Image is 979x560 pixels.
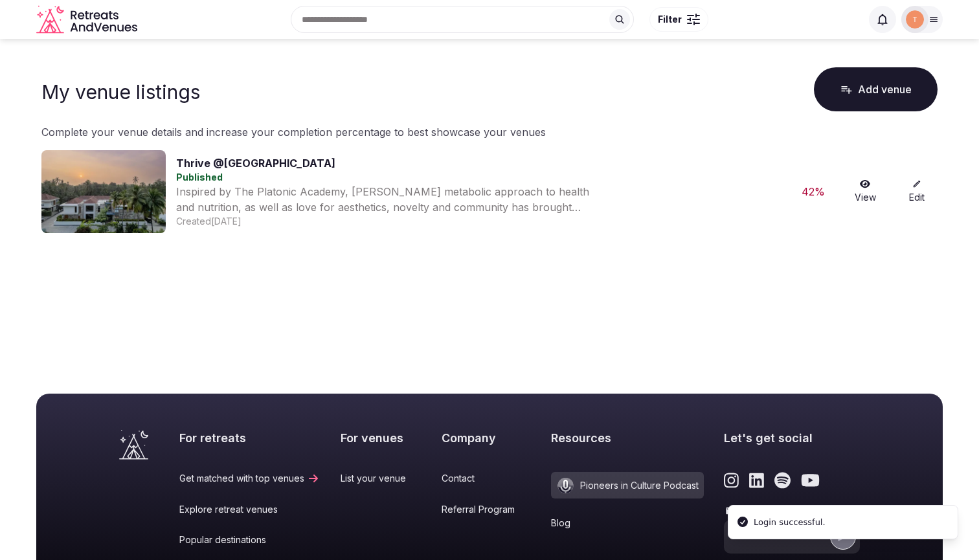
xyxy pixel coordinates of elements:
a: Referral Program [442,503,530,516]
h1: My venue listings [41,80,200,104]
div: Inspired by The Platonic Academy, [PERSON_NAME] metabolic approach to health and nutrition, as we... [176,184,597,215]
a: Thrive @[GEOGRAPHIC_DATA] [176,157,335,170]
h2: For venues [341,430,422,446]
div: Created [DATE] [176,215,782,228]
a: Get matched with top venues [179,472,320,485]
a: Blog [551,517,704,530]
p: Complete your venue details and increase your completion percentage to best showcase your venues [41,124,938,140]
a: List your venue [341,472,422,485]
a: View [844,179,886,204]
h2: Resources [551,430,704,446]
label: Subscribe to our newsletter [724,504,860,517]
a: Link to the retreats and venues LinkedIn page [749,472,764,489]
h2: For retreats [179,430,320,446]
a: Visit the homepage [36,5,140,34]
a: Popular destinations [179,533,320,546]
h2: Let's get social [724,430,860,446]
a: Link to the retreats and venues Spotify page [774,472,791,489]
span: Filter [658,13,682,26]
button: Add venue [814,67,938,111]
a: Link to the retreats and venues Youtube page [801,472,820,489]
h2: Company [442,430,530,446]
button: Filter [649,7,708,32]
img: thriveatgoa.com [906,10,924,28]
a: Visit the homepage [119,430,148,460]
div: Login successful. [754,516,826,529]
svg: Retreats and Venues company logo [36,5,140,34]
a: Link to the retreats and venues Instagram page [724,472,739,489]
div: 42 % [793,184,834,199]
a: Pioneers in Culture Podcast [551,472,704,498]
a: Edit [896,179,938,204]
img: Venue cover photo for Thrive @GOA [41,150,166,233]
span: Published [176,172,223,183]
a: Contact [442,472,530,485]
a: Explore retreat venues [179,503,320,516]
